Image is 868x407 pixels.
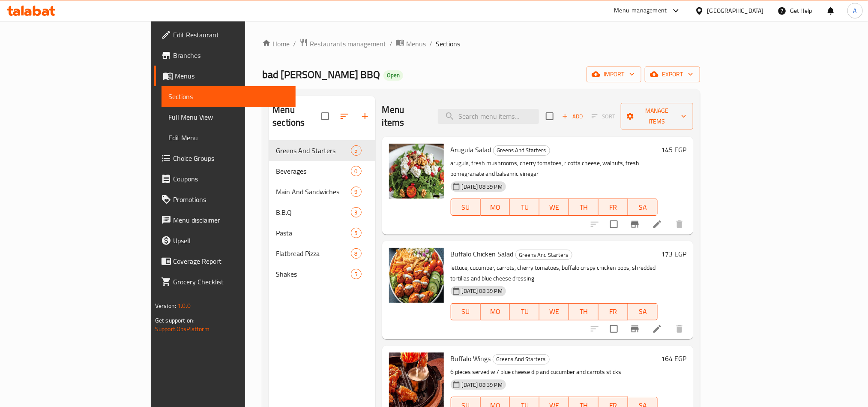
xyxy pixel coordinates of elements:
h6: 145 EGP [661,144,686,156]
a: Support.OpsPlatform [155,323,210,335]
button: WE [539,303,569,320]
h2: Menu items [382,103,428,129]
span: Shakes [276,269,350,279]
span: 3 [351,208,361,217]
div: Pasta [276,228,350,238]
button: SA [628,303,658,320]
h6: 173 EGP [661,248,686,260]
div: items [351,207,362,217]
span: SA [632,305,654,318]
div: items [351,269,362,279]
button: FR [599,199,628,216]
span: Greens And Starters [494,145,550,155]
div: Shakes5 [269,264,375,284]
a: Coupons [154,169,296,189]
span: Edit Restaurant [173,30,289,40]
button: WE [539,199,569,216]
div: Greens And Starters [493,354,550,365]
div: Greens And Starters [515,250,572,260]
span: MO [484,305,507,318]
span: TH [572,201,595,214]
span: Choice Groups [173,153,289,163]
span: 9 [351,188,361,196]
button: MO [481,199,510,216]
span: 0 [351,167,361,175]
span: Main And Sandwiches [276,187,350,197]
span: Add item [559,110,586,123]
button: Branch-specific-item [625,214,645,235]
span: SA [632,201,654,214]
button: Branch-specific-item [625,319,645,339]
div: Beverages0 [269,161,375,181]
span: Promotions [173,194,289,205]
div: Menu-management [614,6,667,16]
span: MO [484,201,507,214]
span: [DATE] 08:39 PM [458,287,506,295]
p: arugula, fresh mushrooms, cherry tomatoes, ricotta cheese, walnuts, fresh pomegranate and balsami... [451,158,658,179]
a: Menu disclaimer [154,210,296,230]
button: FR [599,303,628,320]
span: A [853,6,857,15]
span: Branches [173,50,289,60]
span: Upsell [173,235,289,246]
span: import [593,69,635,80]
button: SA [628,199,658,216]
a: Branches [154,45,296,66]
button: SU [451,303,481,320]
span: Greens And Starters [276,145,350,156]
span: Add [561,112,584,121]
li: / [389,39,392,49]
button: TH [569,303,599,320]
span: TU [513,201,536,214]
div: Greens And Starters [493,145,550,156]
span: Edit Menu [168,133,289,143]
div: Main And Sandwiches9 [269,181,375,202]
a: Edit menu item [652,324,662,334]
span: Select to update [605,320,623,338]
div: items [351,187,362,197]
span: Buffalo Wings [451,352,491,365]
p: 6 pieces served w / blue cheese dip and cucumber and carrots sticks [451,367,658,377]
a: Promotions [154,189,296,210]
button: SU [451,199,481,216]
a: Sections [162,86,296,107]
a: Full Menu View [162,107,296,127]
div: items [351,248,362,259]
span: Version: [155,300,176,311]
a: Edit Menu [162,127,296,148]
span: Menus [175,71,289,81]
span: 5 [351,270,361,278]
a: Edit menu item [652,219,662,229]
div: B.B.Q3 [269,202,375,223]
a: Restaurants management [299,38,386,49]
span: Flatbread Pizza [276,248,350,259]
button: MO [481,303,510,320]
span: FR [602,201,625,214]
button: TU [510,303,539,320]
button: import [587,66,641,82]
span: [DATE] 08:39 PM [458,183,506,191]
button: delete [669,214,690,235]
span: SU [455,201,477,214]
span: Open [383,72,403,79]
span: Buffalo Chicken Salad [451,247,514,260]
a: Edit Restaurant [154,24,296,45]
span: SU [455,305,477,318]
span: Sections [168,91,289,102]
span: 5 [351,229,361,237]
a: Grocery Checklist [154,271,296,292]
button: TH [569,199,599,216]
p: lettuce, cucumber, carrots, cherry tomatoes, buffalo crispy chicken pops, shredded tortillas and ... [451,262,658,284]
span: WE [543,305,566,318]
span: Grocery Checklist [173,277,289,287]
h6: 164 EGP [661,353,686,365]
span: Greens And Starters [516,250,572,260]
div: Open [383,70,403,81]
span: Menu disclaimer [173,215,289,225]
div: items [351,228,362,238]
div: [GEOGRAPHIC_DATA] [707,6,764,15]
span: Select section [541,107,559,125]
span: TU [513,305,536,318]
